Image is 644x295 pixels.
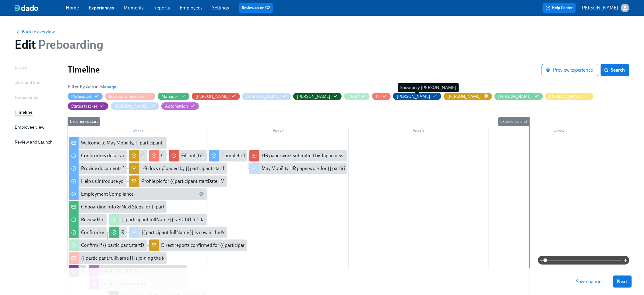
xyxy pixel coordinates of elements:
h1: Edit [15,37,103,52]
div: {{ participant.fullName }} is now in the MVO Training sheet [141,229,262,236]
div: Hide Kaelyn [447,94,481,99]
button: [PERSON_NAME] [393,93,442,100]
div: Confirm key details about {{ participant.firstName }} [69,227,107,238]
div: Trigger when all IT info provided [81,268,148,274]
button: [PERSON_NAME] [581,4,629,12]
button: Review us on G2 [239,3,273,13]
div: Review Hiring Manager Guide & provide link to onboarding plan [81,216,214,223]
div: May Mobility HR paperwork for {{ participant.fullName }} (starting {{ participant.startDate | MMM... [262,165,480,172]
div: Confirm if {{ participant.startDate | MM/DD }} new joiners will have direct reports [69,240,147,251]
div: Hide Laura [549,94,583,99]
div: Participants [15,94,38,101]
div: HR paperwork submitted by Japan new [PERSON_NAME] {{ participant.fullName }} (starting {{ partici... [262,152,529,159]
button: Save changes [572,275,608,288]
button: Next [613,275,632,288]
a: Experiences [89,5,114,11]
div: HR paperwork submitted by Japan new [PERSON_NAME] {{ participant.fullName }} (starting {{ partici... [249,150,347,162]
div: {{ participant.fullName }}'s 30-60-90 day plan [121,216,217,223]
button: [PERSON_NAME] [111,102,159,110]
div: Hide #onboarding-team [109,94,144,99]
a: Home [66,5,79,11]
div: {{ participant.fullName }}'s 30-60-90 day plan [109,214,207,226]
div: Start and End [15,79,40,86]
div: Hide IT [376,94,379,99]
button: Help Center [543,3,576,13]
span: Save changes [576,279,604,285]
button: Back to overview [15,29,55,35]
div: Review Hiring Manager Guide & provide link to onboarding plan [69,214,107,226]
button: #onboarding-team [105,93,155,100]
button: [PERSON_NAME] [192,93,240,100]
div: Employment Compliance [81,191,134,197]
div: Welcome to May Mobility, {{ participant.firstName }}! 🎉 [81,140,198,146]
button: Automation [161,102,199,110]
div: Basics [15,64,27,71]
div: Request MVO Training for {{ participant.fullName }} [109,227,127,238]
div: Hide Josh [397,94,431,99]
div: Complete Japan HR paperwork [209,150,247,162]
div: Week 2 [208,128,348,136]
div: Confirm key details about {{ participant.firstName }} [81,229,189,236]
img: dado [15,5,38,11]
div: Provide documents for your I-9 verification [81,165,170,172]
div: Timeline [15,109,33,116]
div: Provide documents for your I-9 verification [69,163,127,174]
div: {{ participant.fullName }} is joining the team on {{ participant.startDate | MMM DD YYYY }} 🎉 [69,252,167,264]
div: Create ADP profile for {{ participant.fullName }} (starting {{ participant.startDate | MM/DD }} [141,152,332,159]
a: dado [15,5,66,11]
div: Hide Status tracker [71,103,97,109]
div: Confirm if {{ participant.startDate | MM/DD }} new joiners will have direct reports [81,242,248,249]
div: Hide David Murphy [246,94,280,99]
div: Hide Manager [161,94,178,99]
svg: Personal Email [199,192,204,197]
div: I-9 docs uploaded by {{ participant.startDate | MM/DD }} new [PERSON_NAME] {{ participant.fullNam... [129,163,227,174]
div: Week 4 [489,128,629,136]
div: [PERSON_NAME] [498,94,532,99]
a: Settings [212,5,229,11]
div: {{ participant.fullName }} is joining the team on {{ participant.startDate | MMM DD YYYY }} 🎉 [81,255,274,261]
span: Preboarding [36,37,103,52]
a: Review us on G2 [242,5,270,11]
div: Review and Launch [15,139,52,145]
div: Help us introduce you to the team [69,176,127,187]
div: Hide Amanda Krause [195,94,229,99]
a: Reports [153,5,170,11]
button: Manage [100,84,116,90]
h6: Filter by Actor [68,84,98,90]
button: IT [372,93,390,100]
div: May Mobility HR paperwork for {{ participant.fullName }} (starting {{ participant.startDate | MMM... [249,163,347,174]
button: Search [601,64,629,76]
div: Hide Participant [71,94,92,99]
button: [PERSON_NAME] [242,93,291,100]
button: [PERSON_NAME] [494,93,543,100]
a: Employees [180,5,202,11]
div: Help us introduce you to the team [81,178,151,185]
div: Confirm key details about yourself [81,152,152,159]
div: I-9 docs uploaded by {{ participant.startDate | MM/DD }} new [PERSON_NAME] {{ participant.fullNam... [141,165,359,172]
div: Experience end [498,117,530,126]
div: Week 1 [68,128,208,136]
a: Moments [124,5,144,11]
div: Direct reports confirmed for {{ participant.startDate | MM/DD }} new [PERSON_NAME] {{ participant... [149,240,247,251]
button: [PERSON_NAME] [293,93,342,100]
span: Next [617,279,628,285]
span: Help Center [546,5,573,11]
div: Employment Compliance [69,188,207,200]
button: Preview experience [542,64,598,76]
div: {{ participant.fullName }} is now in the MVO Training sheet [129,227,227,238]
button: [PERSON_NAME] [545,93,594,100]
p: [PERSON_NAME] [581,5,618,11]
div: Hide HRBP [348,94,359,99]
button: Status tracker [68,102,108,110]
div: Complete Japan HR paperwork [221,152,287,159]
div: Profile pic for {{ participant.startDate | MM/DD }} new [PERSON_NAME] {{ participant.fullName }} [129,176,227,187]
div: Experience start [68,117,100,126]
h1: Timeline [68,64,542,75]
span: Preview experience [547,67,593,73]
div: Trigger when all IT info provided [69,265,86,277]
button: Participant [68,93,103,100]
div: Hide Automation [165,103,188,109]
div: Request MVO Training for {{ participant.fullName }} [121,229,228,236]
div: Onboarding Info & Next Steps for {{ participant.fullName }} [81,204,204,210]
div: Create ADP profile for {{ participant.fullName }} (starting {{ participant.startDate | MM/DD }} [129,150,147,162]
